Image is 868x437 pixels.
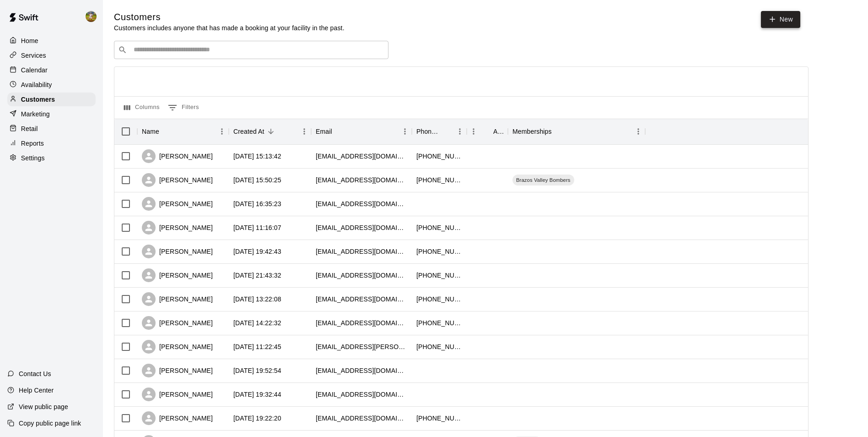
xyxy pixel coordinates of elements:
[316,199,407,208] div: aggieparr@yahoo.com
[416,295,462,304] div: +19797771133
[467,125,480,138] button: Menu
[480,125,493,138] button: Sort
[316,175,407,185] div: uri@bvbombers.com
[159,125,172,138] button: Sort
[122,100,162,115] button: Select columns
[233,342,281,351] div: 2025-08-06 11:22:45
[316,223,407,232] div: lednicky12@gmail.com
[142,340,213,354] div: [PERSON_NAME]
[233,318,281,328] div: 2025-08-06 14:22:32
[316,152,407,161] div: stacy3moore@gmail.com
[416,271,462,280] div: +12542520953
[84,7,103,26] div: Jhonny Montoya
[233,295,281,304] div: 2025-08-12 13:22:08
[233,175,281,185] div: 2025-08-17 15:50:25
[7,107,96,121] a: Marketing
[114,23,345,33] p: Customers includes anyone that has made a booking at your facility in the past.
[316,318,407,328] div: chwilson93@yahoo.com
[316,119,332,144] div: Email
[19,386,54,395] p: Help Center
[297,125,311,138] button: Menu
[552,125,565,138] button: Sort
[440,125,453,138] button: Sort
[467,119,508,144] div: Age
[7,151,96,165] a: Settings
[416,175,462,185] div: +19794123698
[142,292,213,306] div: [PERSON_NAME]
[142,316,213,330] div: [PERSON_NAME]
[416,318,462,328] div: +15126296700
[21,66,48,75] p: Calendar
[512,176,574,184] span: Brazos Valley Bombers
[416,223,462,232] div: +19794505753
[21,80,52,89] p: Availability
[166,100,201,115] button: Show filters
[7,137,96,150] a: Reports
[316,271,407,280] div: tayl0rcar3y@gmail.com
[142,364,213,377] div: [PERSON_NAME]
[453,125,467,138] button: Menu
[316,247,407,256] div: hawkins3330@gmail.com
[233,271,281,280] div: 2025-08-12 21:43:32
[416,342,462,351] div: +19792196649
[142,411,213,425] div: [PERSON_NAME]
[316,342,407,351] div: abby.a.thielen@gmail.com
[21,139,44,148] p: Reports
[508,119,645,144] div: Memberships
[21,51,46,60] p: Services
[7,63,96,77] a: Calendar
[86,11,97,22] img: Jhonny Montoya
[7,34,96,48] a: Home
[316,390,407,399] div: nashco3@outlook.com
[416,119,440,144] div: Phone Number
[398,125,412,138] button: Menu
[215,125,229,138] button: Menu
[233,247,281,256] div: 2025-08-14 19:42:43
[233,223,281,232] div: 2025-08-16 11:16:07
[7,93,96,106] a: Customers
[142,268,213,282] div: [PERSON_NAME]
[142,173,213,187] div: [PERSON_NAME]
[416,152,462,161] div: +19796761854
[7,78,96,92] a: Availability
[21,109,50,119] p: Marketing
[233,152,281,161] div: 2025-08-19 15:13:42
[416,414,462,423] div: +17134098624
[7,122,96,136] a: Retail
[19,419,81,428] p: Copy public page link
[316,414,407,423] div: kreverett87@gmail.com
[316,295,407,304] div: jerilyn1985@yahoo.com
[137,119,229,144] div: Name
[332,125,345,138] button: Sort
[21,36,38,45] p: Home
[21,153,45,163] p: Settings
[114,11,345,23] h5: Customers
[142,221,213,235] div: [PERSON_NAME]
[142,388,213,401] div: [PERSON_NAME]
[233,199,281,208] div: 2025-08-16 16:35:23
[7,49,96,62] a: Services
[316,366,407,375] div: khvann40@gmail.com
[142,119,159,144] div: Name
[19,402,68,411] p: View public page
[142,197,213,211] div: [PERSON_NAME]
[142,149,213,163] div: [PERSON_NAME]
[233,366,281,375] div: 2025-08-05 19:52:54
[233,390,281,399] div: 2025-08-05 19:32:44
[311,119,412,144] div: Email
[761,11,800,28] a: New
[233,414,281,423] div: 2025-08-05 19:22:20
[412,119,467,144] div: Phone Number
[493,119,503,144] div: Age
[21,95,55,104] p: Customers
[19,369,51,378] p: Contact Us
